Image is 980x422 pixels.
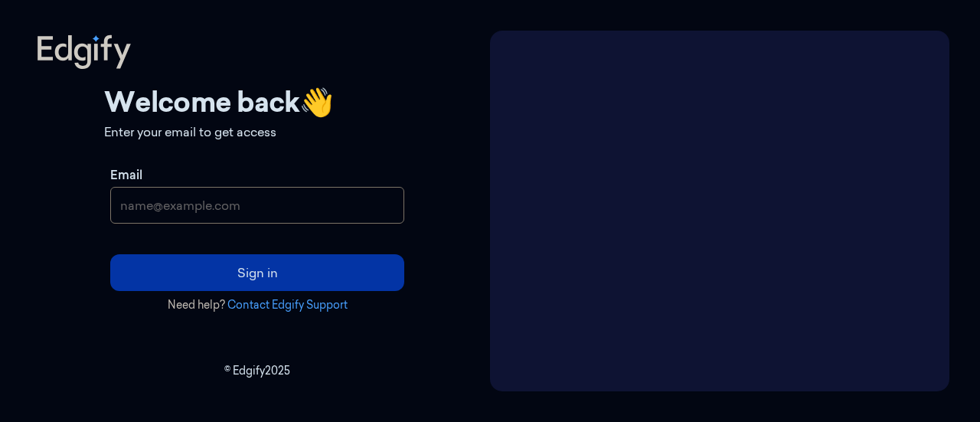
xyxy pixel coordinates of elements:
[110,254,404,291] button: Sign in
[104,123,410,141] p: Enter your email to get access
[31,363,484,379] p: © Edgify 2025
[110,187,404,224] input: name@example.com
[104,297,410,313] p: Need help?
[104,81,410,123] h1: Welcome back 👋
[227,298,348,312] a: Contact Edgify Support
[110,165,142,184] label: Email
